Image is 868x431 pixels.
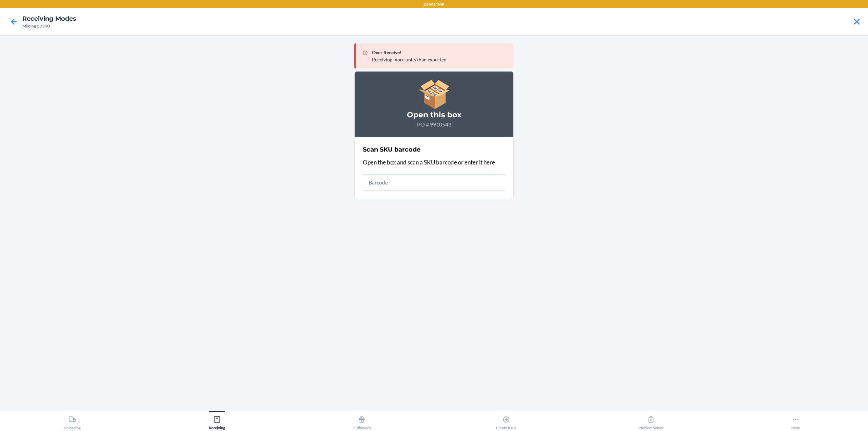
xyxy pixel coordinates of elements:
[22,23,76,29] div: Missing CDSKU
[363,120,505,129] p: PO # 9910543
[372,49,508,56] p: Over Receive!
[363,110,505,120] h3: Open this box
[723,411,868,430] button: More
[64,413,81,430] div: Unloading
[791,413,800,430] div: More
[363,145,420,154] h2: Scan SKU barcode
[209,413,225,430] div: Receiving
[579,411,724,430] button: Problem Solver
[289,411,434,430] button: Outbounds
[434,411,579,430] button: Create Issue
[363,158,505,167] p: Open the box and scan a SKU barcode or enter it here
[22,14,76,23] h4: Receiving Modes
[496,413,516,430] div: Create Issue
[423,1,445,7] p: DFW1TMP
[372,56,508,63] p: Receiving more units than expected.
[638,413,664,430] div: Problem Solver
[353,413,371,430] div: Outbounds
[363,174,505,191] input: Barcode
[145,411,290,430] button: Receiving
